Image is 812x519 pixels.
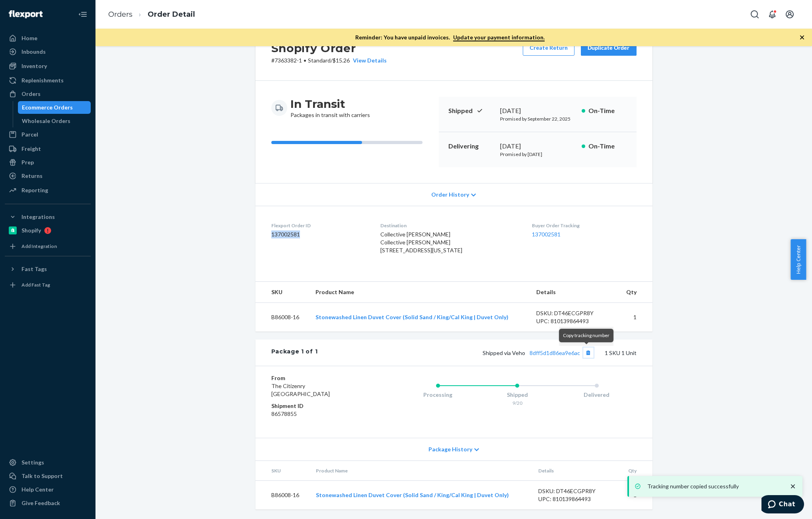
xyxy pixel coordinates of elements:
[5,142,91,155] a: Freight
[21,90,41,98] div: Orders
[500,151,575,158] p: Promised by [DATE]
[271,57,387,64] p: # 7363382-1 / $15.26
[500,115,575,122] p: Promised by September 22, 2025
[316,492,509,498] a: Stonewashed Linen Duvet Cover (Solid Sand / King/Cal King | Duvet Only)
[271,402,366,410] dt: Shipment ID
[5,74,91,87] a: Replenishments
[5,211,91,223] button: Integrations
[557,391,637,399] div: Delivered
[75,6,91,22] button: Close Navigation
[380,222,519,229] dt: Destination
[617,303,652,332] td: 1
[398,391,478,399] div: Processing
[588,44,630,52] div: Duplicate Order
[747,6,763,22] button: Open Search Box
[290,97,370,119] div: Packages in transit with carriers
[789,482,797,490] svg: close toast
[791,239,806,280] button: Help Center
[477,391,557,399] div: Shipped
[255,461,310,481] th: SKU
[21,459,44,466] div: Settings
[532,461,619,481] th: Details
[448,106,494,115] p: Shipped
[761,495,804,515] iframe: To enrich screen reader interactions, please activate Accessibility in Grammarly extension settings
[782,6,798,22] button: Open account menu
[22,103,73,111] div: Ecommerce Orders
[5,156,91,169] a: Prep
[317,347,636,358] div: 1 SKU 1 Unit
[18,101,91,114] a: Ecommerce Orders
[536,309,611,317] div: DSKU: DT46ECGPR8Y
[271,374,366,382] dt: From
[588,106,627,115] p: On-Time
[5,279,91,291] a: Add Fast Tag
[5,32,91,45] a: Home
[22,117,70,125] div: Wholesale Orders
[500,106,575,115] div: [DATE]
[21,34,37,42] div: Home
[483,349,594,356] span: Shipped via Veho
[355,33,545,41] p: Reminder: You have unpaid invoices.
[315,314,508,320] a: Stonewashed Linen Duvet Cover (Solid Sand / King/Cal King | Duvet Only)
[290,97,370,111] h3: In Transit
[477,400,557,406] div: 9/20
[350,57,387,64] button: View Details
[617,282,652,303] th: Qty
[271,230,368,238] dd: 137002581
[5,483,91,496] a: Help Center
[271,382,330,397] span: The Citizenry [GEOGRAPHIC_DATA]
[5,184,91,197] a: Reporting
[538,495,613,503] div: UPC: 810139864493
[255,481,310,510] td: B86008-16
[448,142,494,151] p: Delivering
[271,40,387,57] h2: Shopify Order
[102,3,201,26] ol: breadcrumbs
[271,410,366,418] dd: 86578855
[18,115,91,127] a: Wholesale Orders
[5,456,91,469] a: Settings
[21,265,47,273] div: Fast Tags
[431,191,469,199] span: Order History
[9,10,43,18] img: Flexport logo
[21,243,57,250] div: Add Integration
[530,282,617,303] th: Details
[310,461,532,481] th: Product Name
[5,470,91,482] button: Talk to Support
[5,88,91,100] a: Orders
[255,303,309,332] td: B86008-16
[309,282,530,303] th: Product Name
[647,482,781,490] p: Tracking number copied successfully
[619,481,652,510] td: 1
[21,62,47,70] div: Inventory
[21,281,50,288] div: Add Fast Tag
[588,142,627,151] p: On-Time
[619,461,652,481] th: Qty
[304,57,306,64] span: •
[583,347,594,358] button: Copy tracking number
[21,499,60,507] div: Give Feedback
[21,226,41,234] div: Shopify
[21,172,43,180] div: Returns
[21,186,48,194] div: Reporting
[5,45,91,58] a: Inbounds
[380,231,462,254] span: Collective [PERSON_NAME] Collective [PERSON_NAME] [STREET_ADDRESS][US_STATE]
[271,222,368,229] dt: Flexport Order ID
[255,282,309,303] th: SKU
[5,60,91,72] a: Inventory
[5,128,91,141] a: Parcel
[530,349,580,356] a: 8dff5d1d86ea9e6ac
[453,34,545,41] a: Update your payment information.
[148,10,195,19] a: Order Detail
[5,170,91,182] a: Returns
[21,158,34,166] div: Prep
[5,263,91,275] button: Fast Tags
[5,224,91,237] a: Shopify
[21,213,55,221] div: Integrations
[21,145,41,153] div: Freight
[532,231,561,238] a: 137002581
[21,486,54,494] div: Help Center
[581,40,637,56] button: Duplicate Order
